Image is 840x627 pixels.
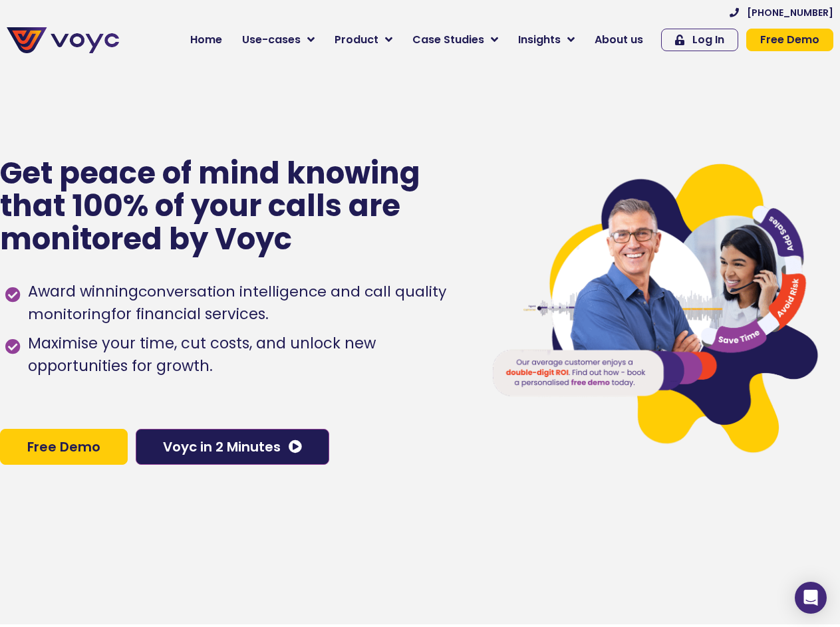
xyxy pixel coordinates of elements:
[25,332,466,378] span: Maximise your time, cut costs, and unlock new opportunities for growth.
[136,429,329,465] a: Voyc in 2 Minutes
[730,8,833,17] a: [PHONE_NUMBER]
[402,27,508,53] a: Case Studies
[7,27,119,53] img: voyc-full-logo
[190,32,222,48] span: Home
[795,582,827,614] div: Open Intercom Messenger
[760,35,819,45] span: Free Demo
[27,440,100,453] span: Free Demo
[28,281,446,324] h1: conversation intelligence and call quality monitoring
[518,32,561,48] span: Insights
[746,29,833,51] a: Free Demo
[180,27,232,53] a: Home
[335,32,378,48] span: Product
[163,440,281,453] span: Voyc in 2 Minutes
[325,27,402,53] a: Product
[508,27,585,53] a: Insights
[25,281,466,326] span: Award winning for financial services.
[692,35,724,45] span: Log In
[170,108,215,123] span: Job title
[232,27,325,53] a: Use-cases
[412,32,484,48] span: Case Studies
[747,8,833,17] span: [PHONE_NUMBER]
[595,32,643,48] span: About us
[585,27,653,53] a: About us
[661,29,738,51] a: Log In
[242,32,301,48] span: Use-cases
[170,53,204,68] span: Phone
